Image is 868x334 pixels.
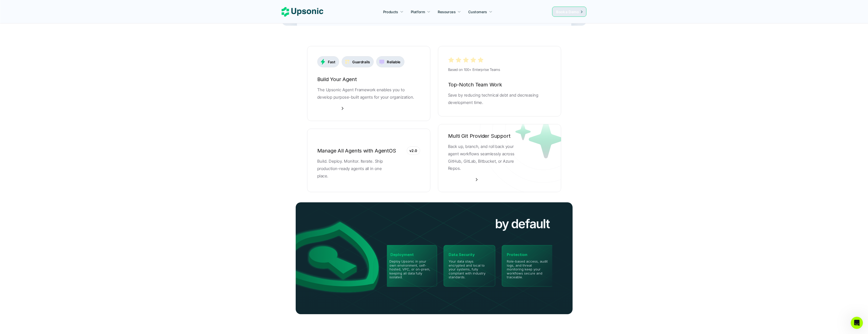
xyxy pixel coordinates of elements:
span: Book a Demo [556,10,579,14]
a: Book a Demo [552,7,587,17]
p: Build. Deploy. Monitor. Iterate. Ship production-ready agents all in one place. [317,158,393,179]
p: Customers [468,9,487,14]
span: Book a Demo [448,177,473,182]
a: Book a Demo [448,177,479,182]
h6: Manage All Agents with AgentOS [317,146,420,155]
span: Book Demo [317,106,339,111]
p: Fast [328,59,336,65]
p: Save by reducing technical debt and decreasing development time. [448,92,551,106]
h6: Build Your Agent [317,75,420,84]
p: Back up, branch, and roll back your agent workflows seamlessly across GitHub, GitLab, Bitbucket, ... [448,143,524,172]
a: Products [380,7,406,16]
p: The Upsonic Agent Framework enables you to develop purpose-built agents for your organization. [317,86,420,101]
p: Resources [438,9,456,14]
p: Based on 100+ Enterprise Teams [448,66,551,73]
h6: Multi Git Provider Support [448,132,551,140]
h6: Top-Notch Team Work [448,80,551,89]
p: v2.0 [409,148,417,153]
p: Products [383,9,398,14]
p: Platform [411,9,425,14]
p: Reliable [387,59,400,65]
p: Guardrails [352,59,370,65]
iframe: Intercom live chat [851,317,863,329]
a: Book Demo [317,106,344,111]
